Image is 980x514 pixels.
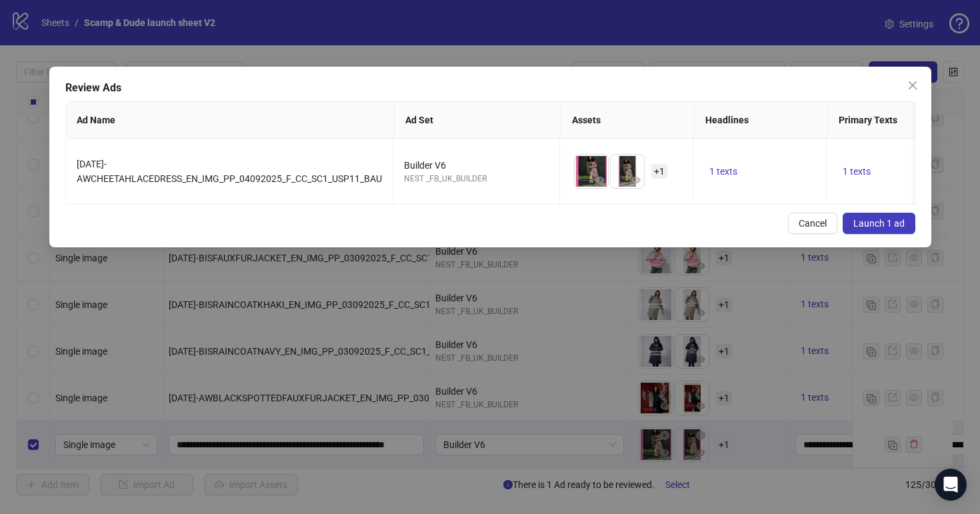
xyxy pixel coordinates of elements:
[695,102,828,139] th: Headlines
[65,80,915,96] div: Review Ads
[66,102,395,139] th: Ad Name
[907,80,918,91] span: close
[843,166,871,177] span: 1 texts
[77,159,382,184] span: [DATE]-AWCHEETAHLACEDRESS_EN_IMG_PP_04092025_F_CC_SC1_USP11_BAU
[575,155,608,188] img: Asset 1
[628,172,644,188] button: Preview
[799,218,827,229] span: Cancel
[651,164,667,179] span: + 1
[837,163,876,179] button: 1 texts
[611,155,644,188] img: Asset 2
[595,175,605,185] span: eye
[788,213,837,234] button: Cancel
[704,163,743,179] button: 1 texts
[631,175,641,185] span: eye
[902,75,923,96] button: Close
[592,172,608,188] button: Preview
[843,213,915,234] button: Launch 1 ad
[935,469,967,501] div: Open Intercom Messenger
[709,166,737,177] span: 1 texts
[395,102,561,139] th: Ad Set
[404,158,549,173] div: Builder V6
[404,173,549,185] div: NEST _FB_UK_BUILDER
[853,218,905,229] span: Launch 1 ad
[561,102,695,139] th: Assets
